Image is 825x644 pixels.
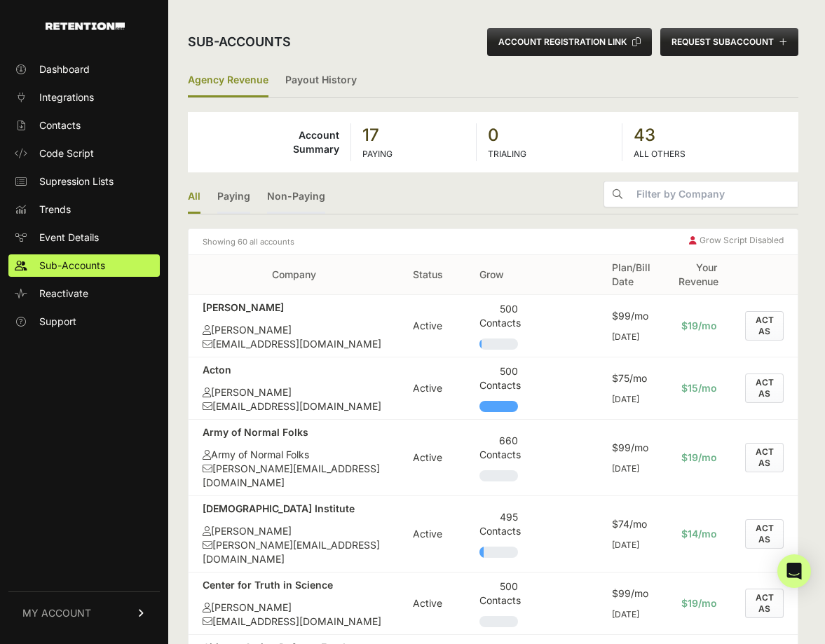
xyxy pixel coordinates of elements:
[745,519,784,549] button: ACT AS
[612,331,650,343] div: [DATE]
[598,255,664,295] th: Plan/Bill Date
[664,420,731,496] td: $19/mo
[487,28,652,56] button: ACCOUNT REGISTRATION LINK
[612,309,650,323] div: $99/mo
[203,502,385,516] div: [DEMOGRAPHIC_DATA] Institute
[8,226,160,249] a: Event Details
[745,589,784,618] button: ACT AS
[39,231,99,245] span: Event Details
[188,32,291,52] h2: Sub-accounts
[399,255,465,295] th: Status
[399,573,465,635] td: Active
[203,462,385,490] div: [PERSON_NAME][EMAIL_ADDRESS][DOMAIN_NAME]
[8,58,160,81] a: Dashboard
[203,578,385,592] div: Center for Truth in Science
[777,554,811,588] div: Open Intercom Messenger
[39,203,71,217] span: Trends
[8,591,160,634] a: MY ACCOUNT
[745,311,784,341] button: ACT AS
[203,235,294,249] small: Showing 60 all accounts
[479,510,518,538] div: 495 Contacts
[217,181,250,214] a: Paying
[479,338,518,350] div: Plan Usage: 5%
[612,587,650,601] div: $99/mo
[8,170,160,193] a: Supression Lists
[479,470,518,481] div: Plan Usage: 0%
[203,363,385,377] div: Acton
[664,573,731,635] td: $19/mo
[631,181,798,207] input: Filter by Company
[203,399,385,413] div: [EMAIL_ADDRESS][DOMAIN_NAME]
[689,235,784,249] div: Grow Script Disabled
[612,371,650,385] div: $75/mo
[203,385,385,399] div: [PERSON_NAME]
[267,181,325,214] a: Non-Paying
[39,118,81,132] span: Contacts
[8,310,160,333] a: Support
[203,337,385,351] div: [EMAIL_ADDRESS][DOMAIN_NAME]
[188,123,351,161] td: Account Summary
[8,254,160,277] a: Sub-Accounts
[479,580,518,608] div: 500 Contacts
[488,124,611,146] strong: 0
[465,255,532,295] th: Grow
[189,255,399,295] th: Company
[612,441,650,455] div: $99/mo
[488,149,526,159] label: TRIALING
[8,86,160,109] a: Integrations
[39,259,105,273] span: Sub-Accounts
[8,114,160,137] a: Contacts
[479,302,518,330] div: 500 Contacts
[660,28,798,56] button: REQUEST SUBACCOUNT
[39,90,94,104] span: Integrations
[612,517,650,531] div: $74/mo
[612,540,650,551] div: [DATE]
[479,616,518,627] div: Plan Usage: 0%
[479,547,518,558] div: Plan Usage: 12%
[664,496,731,573] td: $14/mo
[203,301,385,315] div: [PERSON_NAME]
[612,394,650,405] div: [DATE]
[664,255,731,295] th: Your Revenue
[39,62,90,76] span: Dashboard
[634,124,787,146] strong: 43
[399,357,465,420] td: Active
[203,524,385,538] div: [PERSON_NAME]
[8,282,160,305] a: Reactivate
[362,149,393,159] label: PAYING
[8,142,160,165] a: Code Script
[39,174,114,189] span: Supression Lists
[203,538,385,566] div: [PERSON_NAME][EMAIL_ADDRESS][DOMAIN_NAME]
[664,357,731,420] td: $15/mo
[203,425,385,439] div: Army of Normal Folks
[46,22,125,30] img: Retention.com
[8,198,160,221] a: Trends
[188,64,268,97] label: Agency Revenue
[612,463,650,474] div: [DATE]
[399,496,465,573] td: Active
[203,615,385,629] div: [EMAIL_ADDRESS][DOMAIN_NAME]
[479,434,518,462] div: 660 Contacts
[39,146,94,160] span: Code Script
[285,64,357,97] a: Payout History
[745,374,784,403] button: ACT AS
[745,443,784,472] button: ACT AS
[634,149,686,159] label: ALL OTHERS
[612,609,650,620] div: [DATE]
[399,420,465,496] td: Active
[664,295,731,357] td: $19/mo
[362,124,465,146] strong: 17
[203,323,385,337] div: [PERSON_NAME]
[203,601,385,615] div: [PERSON_NAME]
[39,315,76,329] span: Support
[479,401,518,412] div: Plan Usage: 274%
[479,364,518,392] div: 500 Contacts
[39,287,88,301] span: Reactivate
[203,448,385,462] div: Army of Normal Folks
[22,606,91,620] span: MY ACCOUNT
[399,295,465,357] td: Active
